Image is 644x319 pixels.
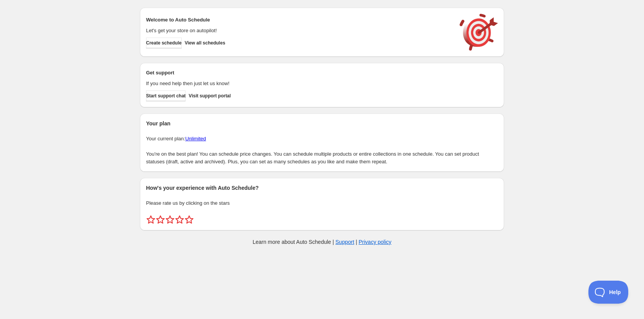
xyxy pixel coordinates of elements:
h2: Welcome to Auto Schedule [146,16,452,24]
p: You're on the best plan! You can schedule price changes. You can schedule multiple products or en... [146,150,498,166]
p: If you need help then just let us know! [146,80,452,87]
h2: How's your experience with Auto Schedule? [146,184,498,192]
iframe: Toggle Customer Support [588,281,629,304]
a: Unlimited [185,136,206,141]
h2: Get support [146,69,452,77]
a: Start support chat [146,90,186,101]
button: View all schedules [185,38,225,48]
a: Support [335,239,354,245]
p: Let's get your store on autopilot! [146,27,452,35]
span: Start support chat [146,93,186,99]
a: Visit support portal [189,90,231,101]
span: View all schedules [185,40,225,46]
p: Your current plan: [146,135,498,143]
button: Create schedule [146,38,182,48]
span: Visit support portal [189,93,231,99]
span: Create schedule [146,40,182,46]
p: Please rate us by clicking on the stars [146,199,498,207]
p: Learn more about Auto Schedule | | [253,238,391,246]
h2: Your plan [146,120,498,127]
a: Privacy policy [359,239,392,245]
